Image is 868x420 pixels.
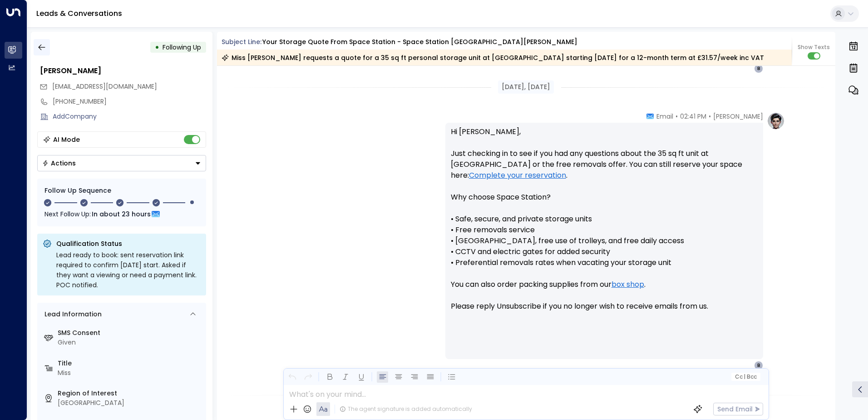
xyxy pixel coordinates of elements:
button: Cc|Bcc [731,373,760,381]
div: Next Follow Up: [44,209,199,219]
span: Following Up [163,43,201,52]
div: [GEOGRAPHIC_DATA] [58,398,202,408]
div: B [754,361,763,370]
div: Your storage quote from Space Station - Space Station [GEOGRAPHIC_DATA][PERSON_NAME] [262,37,577,47]
div: • [155,39,159,55]
div: AI Mode [53,135,80,144]
div: Given [58,338,202,347]
label: Title [58,359,202,368]
div: Miss [PERSON_NAME] requests a quote for a 35 sq ft personal storage unit at [GEOGRAPHIC_DATA] sta... [222,53,764,62]
div: Follow Up Sequence [44,186,199,195]
div: Lead ready to book: sent reservation link required to confirm [DATE] start. Asked if they want a ... [56,250,201,290]
div: B [754,64,763,73]
span: baileyharrington@outlook.com [52,82,157,91]
p: Qualification Status [56,239,201,248]
button: Actions [37,155,206,171]
a: Leads & Conversations [36,8,122,19]
span: In about 23 hours [92,209,151,219]
span: 02:41 PM [680,112,706,121]
span: • [709,112,711,121]
div: Miss [58,368,202,378]
div: AddCompany [53,112,206,121]
div: Lead Information [41,310,102,319]
a: box shop [612,279,644,290]
span: Show Texts [798,43,830,51]
button: Undo [286,371,298,383]
div: Button group with a nested menu [37,155,206,171]
img: profile-logo.png [767,112,785,130]
span: Cc Bcc [735,374,756,380]
a: Complete your reservation [469,170,566,181]
span: [EMAIL_ADDRESS][DOMAIN_NAME] [52,82,157,91]
label: SMS Consent [58,328,202,338]
span: | [744,374,745,380]
div: Actions [42,159,76,167]
div: [PHONE_NUMBER] [53,97,206,106]
label: Region of Interest [58,389,202,398]
span: • [676,112,678,121]
button: Redo [302,371,314,383]
span: [PERSON_NAME] [713,112,763,121]
span: Subject Line: [222,37,261,46]
div: The agent signature is added automatically [340,405,472,413]
p: Hi [PERSON_NAME], Just checking in to see if you had any questions about the 35 sq ft unit at [GE... [451,126,758,323]
div: [PERSON_NAME] [40,65,206,76]
span: Email [656,112,673,121]
div: [DATE], [DATE] [498,80,554,94]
